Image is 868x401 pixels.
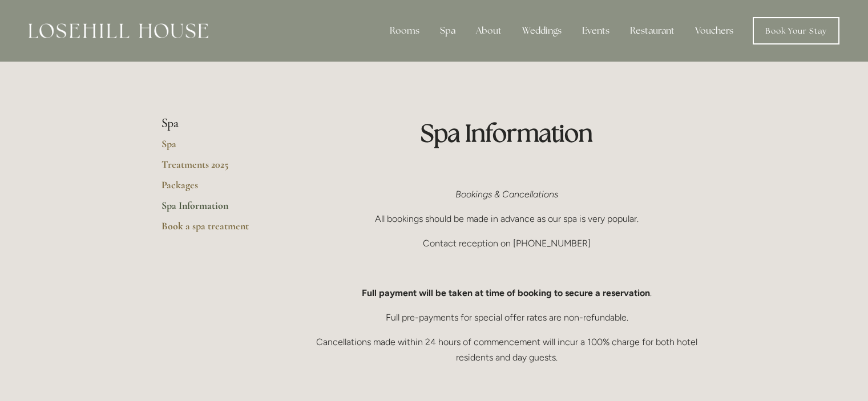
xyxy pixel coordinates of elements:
[455,189,558,200] em: Bookings & Cancellations
[381,19,429,42] div: Rooms
[162,158,271,179] a: Treatments 2025
[431,19,465,42] div: Spa
[421,118,593,148] strong: Spa Information
[307,211,707,226] p: All bookings should be made in advance as our spa is very popular.
[307,334,707,365] p: Cancellations made within 24 hours of commencement will incur a 100% charge for both hotel reside...
[573,19,619,42] div: Events
[362,287,650,298] strong: Full payment will be taken at time of booking to secure a reservation
[686,19,742,42] a: Vouchers
[307,285,707,301] p: .
[162,220,271,240] a: Book a spa treatment
[621,19,684,42] div: Restaurant
[467,19,511,42] div: About
[162,199,271,220] a: Spa Information
[307,310,707,325] p: Full pre-payments for special offer rates are non-refundable.
[162,116,271,131] li: Spa
[162,137,271,158] a: Spa
[162,179,271,199] a: Packages
[753,17,839,44] a: Book Your Stay
[29,23,208,38] img: Losehill House
[513,19,571,42] div: Weddings
[307,236,707,251] p: Contact reception on [PHONE_NUMBER]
